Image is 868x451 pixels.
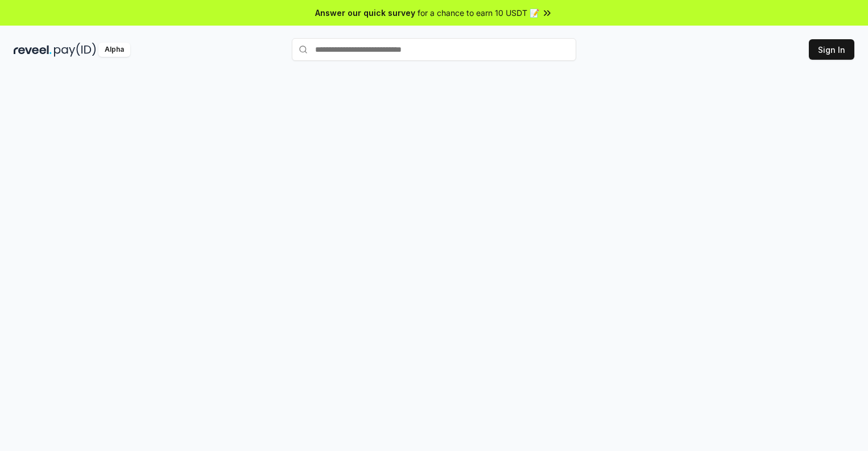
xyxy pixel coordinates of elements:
[98,43,130,57] div: Alpha
[809,39,854,60] button: Sign In
[418,7,539,19] span: for a chance to earn 10 USDT 📝
[54,43,96,57] img: pay_id
[14,43,52,57] img: reveel_dark
[315,7,415,19] span: Answer our quick survey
